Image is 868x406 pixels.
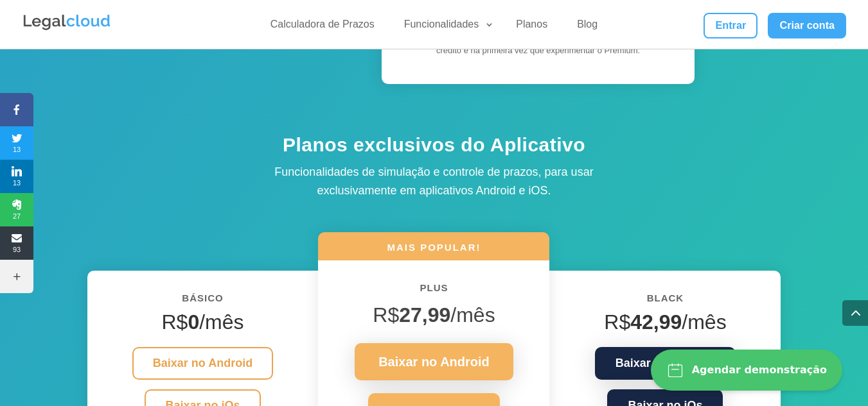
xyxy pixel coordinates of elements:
[704,13,757,38] a: Entrar
[569,310,761,341] h4: R$ /mês
[569,290,761,313] h6: Black
[396,18,495,37] a: Funcionalidades
[595,347,736,380] a: Baixar no Android
[209,132,659,164] h4: Planos exclusivos do Aplicativo
[318,241,549,260] h6: MAIS POPULAR!
[355,343,513,380] a: Baixar no Android
[630,310,682,334] strong: 42,99
[22,23,112,34] a: Logo da Legalcloud
[263,18,382,37] a: Calculadora de Prazos
[188,310,199,334] strong: 0
[569,18,605,37] a: Blog
[107,310,299,341] h4: R$ /mês
[242,163,627,200] p: Funcionalidades de simulação e controle de prazos, para usar exclusivamente em aplicativos Androi...
[107,290,299,313] h6: BÁSICO
[132,347,273,380] a: Baixar no Android
[22,13,112,32] img: Legalcloud Logo
[373,303,495,326] span: R$ /mês
[399,303,450,326] strong: 27,99
[768,13,846,38] a: Criar conta
[337,280,530,303] h6: PLUS
[508,18,555,37] a: Planos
